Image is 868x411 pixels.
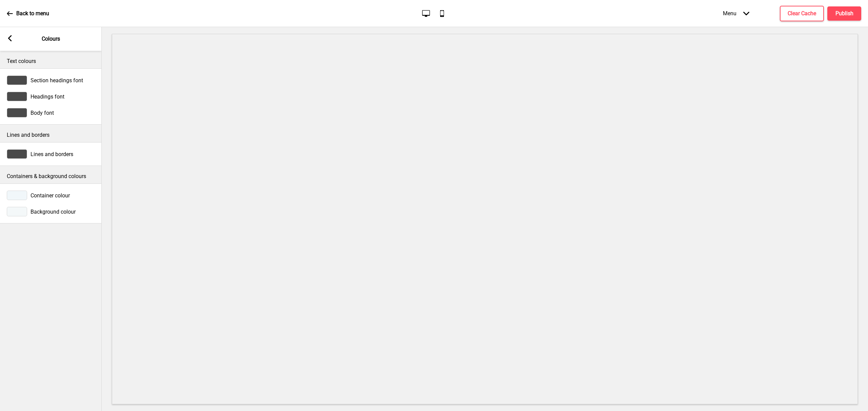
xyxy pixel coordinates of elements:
div: Menu [716,3,756,23]
div: Body font [7,108,95,117]
p: Colours [42,35,60,43]
span: Body font [31,110,54,116]
p: Lines and borders [7,131,95,139]
h4: Publish [835,10,853,17]
span: Container colour [31,192,70,199]
span: Lines and borders [31,151,73,157]
a: Back to menu [7,4,49,23]
h4: Clear Cache [788,10,816,17]
span: Headings font [31,93,64,100]
p: Back to menu [16,10,49,17]
div: Container colour [7,191,95,200]
button: Publish [827,6,861,21]
div: Background colour [7,207,95,216]
div: Section headings font [7,75,95,85]
button: Clear Cache [780,6,824,21]
span: Section headings font [31,77,83,84]
div: Lines and borders [7,149,95,159]
p: Containers & background colours [7,173,95,180]
div: Headings font [7,92,95,101]
p: Text colours [7,58,95,65]
span: Background colour [31,209,76,215]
